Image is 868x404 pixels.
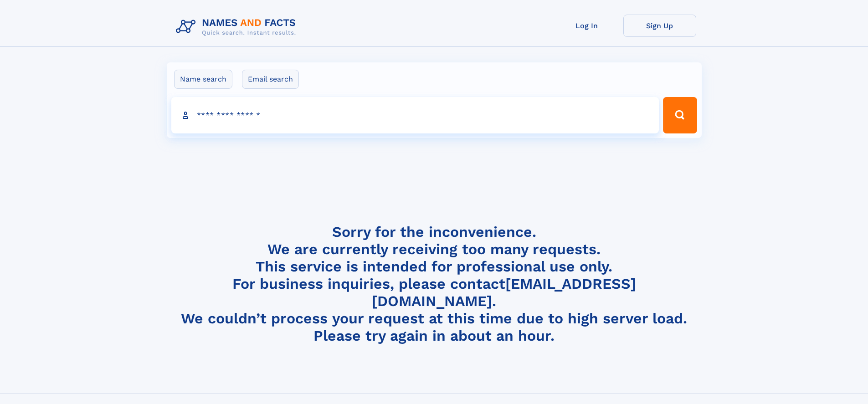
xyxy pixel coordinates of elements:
[242,70,299,89] label: Email search
[172,15,303,39] img: Logo Names and Facts
[174,70,232,89] label: Name search
[171,97,659,133] input: search input
[623,15,696,37] a: Sign Up
[172,223,696,345] h4: Sorry for the inconvenience. We are currently receiving too many requests. This service is intend...
[663,97,697,133] button: Search Button
[372,275,636,310] a: [EMAIL_ADDRESS][DOMAIN_NAME]
[550,15,623,37] a: Log In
